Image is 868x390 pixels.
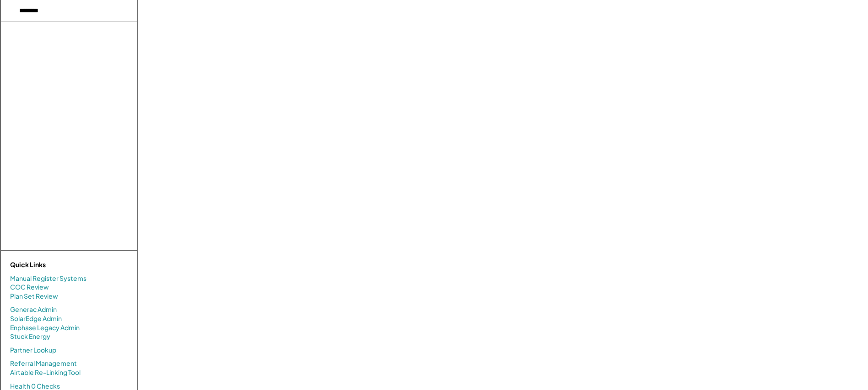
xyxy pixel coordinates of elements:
[10,359,77,368] a: Referral Management
[10,314,62,323] a: SolarEdge Admin
[10,292,58,301] a: Plan Set Review
[10,274,86,283] a: Manual Register Systems
[10,332,50,341] a: Stuck Energy
[10,346,56,355] a: Partner Lookup
[10,305,57,314] a: Generac Admin
[10,283,49,292] a: COC Review
[10,368,81,377] a: Airtable Re-Linking Tool
[10,323,80,332] a: Enphase Legacy Admin
[10,260,102,269] div: Quick Links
